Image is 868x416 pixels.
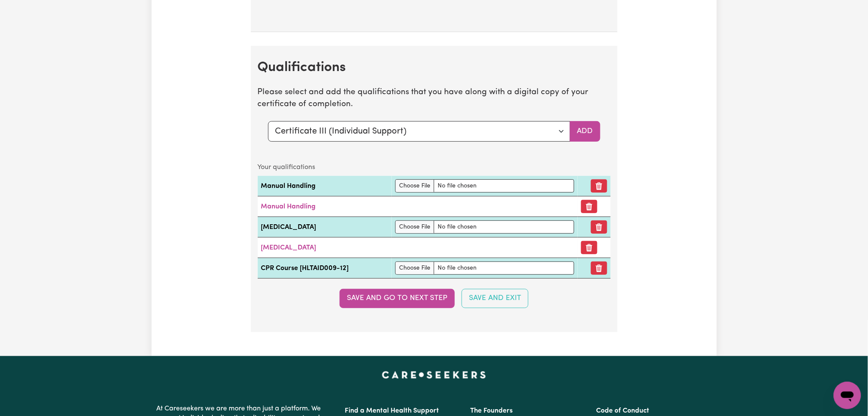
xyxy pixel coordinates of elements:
td: [MEDICAL_DATA] [258,217,392,238]
button: Remove qualification [591,179,607,193]
td: CPR Course [HLTAID009-12] [258,258,392,279]
a: Code of Conduct [596,407,649,414]
button: Add selected qualification [570,121,600,142]
iframe: Button to launch messaging window [834,382,861,409]
button: Save and Exit [462,289,528,308]
a: Careseekers home page [382,371,486,378]
button: Remove qualification [591,220,607,234]
button: Remove qualification [591,261,607,275]
a: Manual Handling [261,203,316,210]
td: Manual Handling [258,176,392,196]
a: [MEDICAL_DATA] [261,244,316,251]
p: Please select and add the qualifications that you have along with a digital copy of your certific... [258,86,611,111]
h2: Qualifications [258,59,611,76]
button: Save and go to next step [340,289,455,308]
caption: Your qualifications [258,159,611,176]
button: Remove certificate [581,200,597,213]
button: Remove certificate [581,241,597,254]
a: The Founders [471,407,513,414]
